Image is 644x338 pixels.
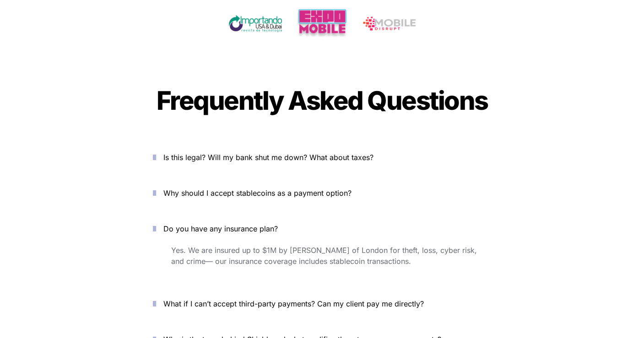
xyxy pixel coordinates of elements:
span: Why should I accept stablecoins as a payment option? [163,188,352,198]
span: What if I can’t accept third-party payments? Can my client pay me directly? [163,299,424,308]
button: What if I can’t accept third-party payments? Can my client pay me directly? [139,290,505,318]
div: Do you have any insurance plan? [139,243,505,282]
span: Do you have any insurance plan? [163,224,278,233]
span: Frequently Asked Questions [157,85,488,116]
button: Why should I accept stablecoins as a payment option? [139,179,505,207]
button: Do you have any insurance plan? [139,215,505,243]
button: Is this legal? Will my bank shut me down? What about taxes? [139,143,505,172]
span: Is this legal? Will my bank shut me down? What about taxes? [163,153,373,162]
span: Yes. We are insured up to $1M by [PERSON_NAME] of London for theft, loss, cyber risk, and crime— ... [171,246,479,266]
